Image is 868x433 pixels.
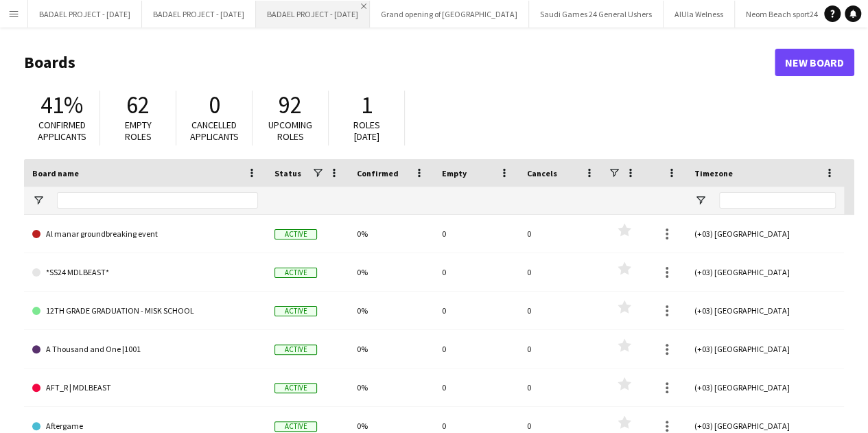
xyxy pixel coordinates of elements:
div: (+03) [GEOGRAPHIC_DATA] [686,368,844,406]
span: Board name [32,168,79,178]
div: 0 [519,292,604,329]
span: Timezone [694,168,733,178]
a: Al manar groundbreaking event [32,215,258,253]
button: Neom Beach sport24 [735,1,830,27]
span: 0 [209,90,220,120]
div: (+03) [GEOGRAPHIC_DATA] [686,330,844,368]
span: Empty roles [125,119,152,143]
a: New Board [775,49,854,76]
button: Open Filter Menu [32,194,45,207]
div: (+03) [GEOGRAPHIC_DATA] [686,215,844,253]
span: Active [274,268,317,278]
div: 0% [349,368,434,406]
div: 0% [349,253,434,291]
span: 92 [279,90,302,120]
span: Active [274,421,317,432]
div: 0% [349,215,434,253]
span: Roles [DATE] [353,119,380,143]
span: Confirmed [357,168,399,178]
button: BADAEL PROJECT - [DATE] [142,1,256,27]
span: Status [274,168,301,178]
a: AFT_R | MDLBEAST [32,368,258,407]
span: Active [274,383,317,393]
div: 0 [434,215,519,253]
div: 0 [434,368,519,406]
span: 41% [40,90,83,120]
a: *SS24 MDLBEAST* [32,253,258,292]
div: 0% [349,330,434,368]
span: Cancels [527,168,557,178]
h1: Boards [24,52,775,73]
button: Open Filter Menu [694,194,707,207]
span: Active [274,306,317,316]
input: Timezone Filter Input [719,192,836,209]
div: 0 [434,330,519,368]
div: 0 [519,368,604,406]
div: 0% [349,292,434,329]
button: AlUla Welness [664,1,735,27]
button: BADAEL PROJECT - [DATE] [256,1,370,27]
div: 0 [434,292,519,329]
span: 62 [126,90,150,120]
span: Active [274,229,317,239]
div: 0 [519,215,604,253]
span: Active [274,344,317,355]
span: Confirmed applicants [38,119,86,143]
button: Saudi Games 24 General Ushers [529,1,664,27]
input: Board name Filter Input [57,192,258,209]
a: A Thousand and One |1001 [32,330,258,368]
span: Empty [442,168,467,178]
a: 12TH GRADE GRADUATION - MISK SCHOOL [32,292,258,330]
button: BADAEL PROJECT - [DATE] [28,1,142,27]
div: (+03) [GEOGRAPHIC_DATA] [686,292,844,329]
div: 0 [434,253,519,291]
div: 0 [519,330,604,368]
div: (+03) [GEOGRAPHIC_DATA] [686,253,844,291]
span: 1 [361,90,373,120]
button: Grand opening of [GEOGRAPHIC_DATA] [370,1,529,27]
div: 0 [519,253,604,291]
span: Upcoming roles [268,119,312,143]
span: Cancelled applicants [190,119,239,143]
